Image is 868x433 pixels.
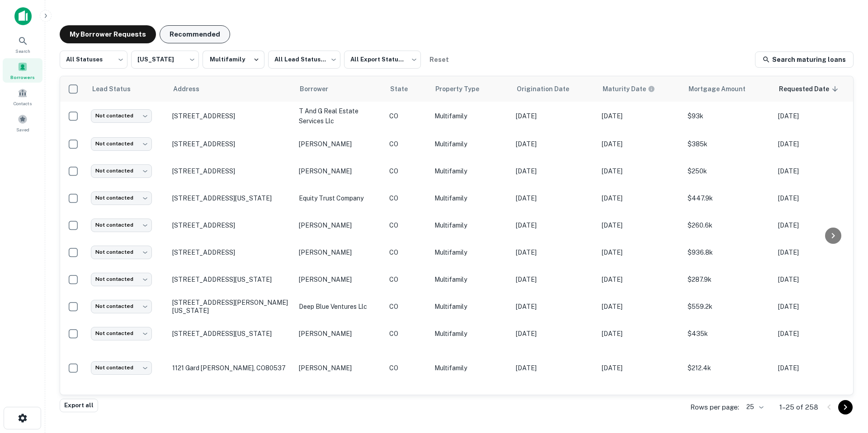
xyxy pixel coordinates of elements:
p: $212.4k [688,363,769,373]
span: Borrower [300,84,340,94]
div: Not contacted [91,273,152,286]
p: equity trust company [299,193,380,203]
div: All Lead Statuses [268,48,340,71]
th: Borrower [294,76,385,102]
p: CO [389,275,425,284]
p: CO [389,166,425,176]
p: $250k [688,166,769,176]
p: Multifamily [434,329,507,339]
p: [DATE] [602,247,679,257]
div: Not contacted [91,137,152,150]
button: Go to next page [838,400,853,414]
p: $435k [688,329,769,339]
p: [PERSON_NAME] [299,139,380,149]
div: [US_STATE] [131,48,199,71]
p: [DATE] [516,193,593,203]
p: t and g real estate services llc [299,106,380,126]
div: All Statuses [60,48,127,71]
p: Multifamily [434,247,507,257]
div: Not contacted [91,219,152,232]
div: Not contacted [91,361,152,374]
p: [DATE] [778,193,855,203]
p: deep blue ventures llc [299,302,380,312]
p: [DATE] [516,247,593,257]
p: Multifamily [434,166,507,176]
p: Multifamily [434,139,507,149]
p: CO [389,193,425,203]
p: [PERSON_NAME] [299,247,380,257]
p: CO [389,247,425,257]
p: $93k [688,111,769,121]
p: [DATE] [516,139,593,149]
p: $260.6k [688,220,769,230]
p: $287.9k [688,275,769,284]
p: [DATE] [778,111,855,121]
p: [DATE] [602,139,679,149]
p: [DATE] [778,247,855,257]
div: Contacts [3,84,42,109]
p: [STREET_ADDRESS] [172,248,290,256]
p: [DATE] [602,302,679,312]
p: [PERSON_NAME] [299,363,380,373]
button: Multifamily [203,51,264,69]
th: Origination Date [511,76,597,102]
p: $559.2k [688,302,769,312]
div: Maturity dates displayed may be estimated. Please contact the lender for the most accurate maturi... [603,84,655,94]
p: [DATE] [778,275,855,284]
p: [DATE] [602,329,679,339]
th: State [385,76,430,102]
p: [DATE] [778,363,855,373]
th: Lead Status [86,76,168,102]
p: [DATE] [602,363,679,373]
p: Rows per page: [690,402,739,413]
p: [DATE] [778,302,855,312]
p: [DATE] [778,166,855,176]
p: [STREET_ADDRESS] [172,140,290,148]
p: [PERSON_NAME] [299,220,380,230]
p: [DATE] [516,166,593,176]
p: Multifamily [434,111,507,121]
th: Property Type [430,76,511,102]
span: Contacts [14,100,32,107]
button: Export all [60,399,98,412]
span: Search [15,47,30,55]
p: [DATE] [516,329,593,339]
p: [PERSON_NAME] [299,275,380,284]
p: CO [389,329,425,339]
p: [STREET_ADDRESS][US_STATE] [172,194,290,202]
p: Multifamily [434,363,507,373]
span: Saved [16,126,29,133]
p: CO [389,220,425,230]
p: [DATE] [778,329,855,339]
div: Not contacted [91,246,152,259]
p: Multifamily [434,275,507,284]
div: Not contacted [91,327,152,340]
p: [STREET_ADDRESS][PERSON_NAME][US_STATE] [172,298,290,315]
img: capitalize-icon.png [14,7,32,25]
p: Multifamily [434,220,507,230]
p: CO [389,363,425,373]
p: [DATE] [602,111,679,121]
div: Saved [3,111,42,135]
span: Property Type [435,84,491,94]
div: Not contacted [91,191,152,205]
p: CO [389,111,425,121]
p: $385k [688,139,769,149]
p: [DATE] [602,275,679,284]
p: [STREET_ADDRESS][US_STATE] [172,330,290,338]
p: [DATE] [602,166,679,176]
a: Search maturing loans [755,51,854,68]
button: My Borrower Requests [60,25,156,43]
p: 1121 Gard [PERSON_NAME], CO80537 [172,364,290,372]
div: Not contacted [91,109,152,122]
p: CO [389,139,425,149]
p: Multifamily [434,302,507,312]
button: Reset [425,51,453,69]
h6: Maturity Date [603,84,646,94]
button: Recommended [160,25,230,43]
a: Search [3,32,42,56]
a: Borrowers [3,58,42,83]
iframe: Chat Widget [823,361,868,404]
p: [DATE] [516,275,593,284]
